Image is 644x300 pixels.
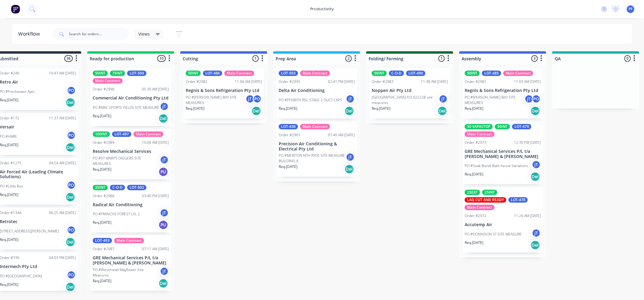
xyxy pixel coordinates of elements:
[465,197,506,203] div: LAG CUT AND READY
[530,240,540,250] div: Del
[276,122,357,177] div: LOT-436Main ContractOrder #290707:40 AM [DATE]Precision Air Conditioning & Electrical Pty LtdPO #...
[465,163,528,169] p: PO #Soak Bondi Bath house Variations
[532,229,541,238] div: jT
[159,114,168,123] div: Del
[93,156,160,166] p: PO #ST MARY'S DIGGERS SITE MEASURES
[276,68,357,118] div: LOT-503Main ContractOrder #299502:41 PM [DATE]Delta Air ConditioningPO #PENRITH RSL STAGE 2 DUCT ...
[344,106,354,116] div: Del
[90,129,171,179] div: 100INTLOT-497Main ContractOrder #298910:04 AM [DATE]Resolve Mechanical ServicesPO #ST MARY'S DIGG...
[307,5,337,14] div: productivity
[629,6,633,12] span: PF
[49,255,76,261] div: 04:03 PM [DATE]
[93,246,114,252] div: Order #2987
[67,270,76,279] div: PO
[224,71,254,76] div: Main Contract
[160,102,169,111] div: jT
[462,68,543,118] div: 50INTLOT-485Main ContractOrder #298111:03 AM [DATE]Regnis & Sons Refrigeration Pty LtdPO #[PERSON...
[133,131,163,137] div: Main Contract
[67,86,76,95] div: PO
[69,28,129,40] input: Search for orders...
[186,88,262,93] p: Regnis & Sons Refrigeration Pty Ltd
[110,71,125,76] div: 75INT
[49,160,76,166] div: 04:54 AM [DATE]
[49,210,76,216] div: 06:25 AM [DATE]
[508,197,528,203] div: LOT-478
[482,71,501,76] div: LOT-485
[245,94,255,103] div: jT
[465,95,524,106] p: PO #[PERSON_NAME] BAY SITE MEASURES
[142,246,169,252] div: 07:11 AM [DATE]
[66,282,75,292] div: Del
[186,79,207,84] div: Order #2982
[66,143,75,152] div: Del
[328,132,355,138] div: 07:40 AM [DATE]
[90,68,171,126] div: 50INT75INTLOT-504Main ContractOrder #299605:30 AM [DATE]Commercial Air Conditioning Pty LtdPO #MA...
[465,149,541,159] p: GRE Mechanical Services P/L t/a [PERSON_NAME] & [PERSON_NAME]
[279,79,300,84] div: Order #2995
[421,79,448,84] div: 11:38 AM [DATE]
[372,106,390,111] p: Req. [DATE]
[495,124,510,129] div: 50INT
[67,131,76,140] div: PO
[465,131,495,137] div: Main Contract
[465,222,541,227] p: Accutemp Air
[372,79,393,84] div: Order #2983
[142,140,169,145] div: 10:04 AM [DATE]
[372,71,387,76] div: 50INT
[66,98,75,107] div: Del
[465,232,522,237] p: PO #DONNISON ST SITE MEASURE
[465,79,486,84] div: Order #2981
[346,153,355,162] div: jT
[186,95,245,106] p: PO #[PERSON_NAME] BAY SITE MEASURES
[437,106,447,116] div: Del
[406,71,425,76] div: LOT-490
[346,94,355,103] div: jT
[279,88,355,93] p: Delta Air Conditioning
[142,87,169,92] div: 05:30 AM [DATE]
[503,71,533,76] div: Main Contract
[127,185,146,190] div: LOT-502
[300,71,330,76] div: Main Contract
[114,238,144,243] div: Main Contract
[93,96,169,101] p: Commercial Air Conditioning Pty Ltd
[90,235,171,291] div: LOT-493Main ContractOrder #298707:11 AM [DATE]GRE Mechanical Services P/L t/a [PERSON_NAME] & [PE...
[203,71,222,76] div: LOT-486
[93,167,111,172] p: Req. [DATE]
[279,97,342,103] p: PO #PENRITH RSL STAGE 2 DUCT CAPS
[93,131,110,137] div: 100INT
[127,71,146,76] div: LOT-504
[142,193,169,199] div: 03:40 PM [DATE]
[279,71,298,76] div: LOT-503
[252,106,261,116] div: Del
[514,213,541,219] div: 11:26 AM [DATE]
[532,160,541,169] div: jT
[138,31,150,37] span: Views
[465,190,480,195] div: 25EXT
[465,172,483,177] p: Req. [DATE]
[465,124,493,129] div: 50 VAPASTOP
[93,211,140,217] p: PO #FRANCHS FOREST LVL 2
[49,115,76,121] div: 11:37 AM [DATE]
[93,238,112,243] div: LOT-493
[160,208,169,217] div: jT
[253,94,262,103] div: PO
[369,68,450,118] div: 50INTC-O-DLOT-490Order #298311:38 AM [DATE]Noppen Air Pty Ltd[GEOGRAPHIC_DATA] P.O-022228 site me...
[465,106,483,111] p: Req. [DATE]
[512,124,531,129] div: LOT-479
[93,87,114,92] div: Order #2996
[279,132,300,138] div: Order #2907
[93,113,111,119] p: Req. [DATE]
[67,226,76,235] div: PO
[93,193,114,199] div: Order #2986
[465,140,486,145] div: Order #2973
[524,94,533,103] div: jT
[93,255,169,266] p: GRE Mechanical Services P/L t/a [PERSON_NAME] & [PERSON_NAME]
[93,149,169,154] p: Resolve Mechanical Services
[66,192,75,202] div: Del
[90,182,171,233] div: 25INTC-O-DLOT-502Order #298603:40 PM [DATE]Radical Air ConditioningPO #FRANCHS FOREST LVL 2jTReq....
[279,164,297,169] p: Req. [DATE]
[462,122,543,185] div: 50 VAPASTOP50INTLOT-479Main ContractOrder #297312:30 PM [DATE]GRE Mechanical Services P/L t/a [PE...
[66,237,75,247] div: Del
[514,140,541,145] div: 12:30 PM [DATE]
[186,71,201,76] div: 50INT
